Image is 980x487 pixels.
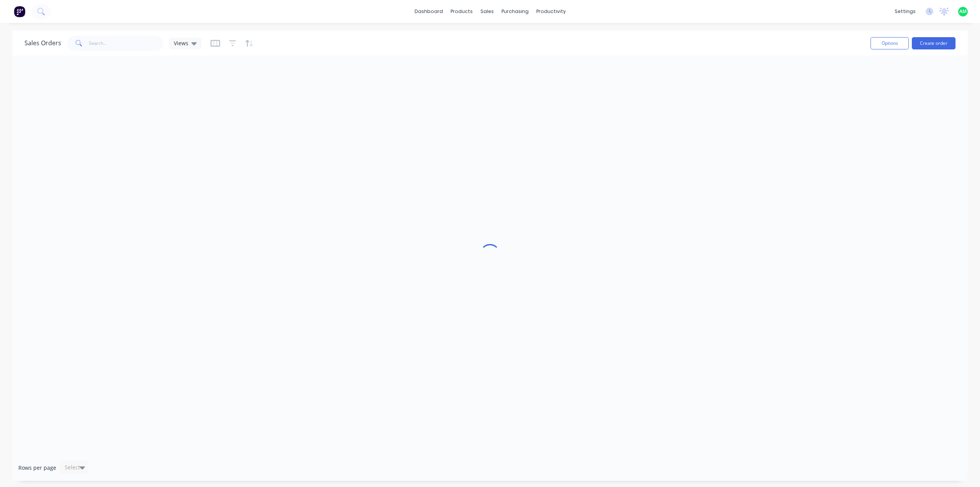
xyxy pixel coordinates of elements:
span: Views [174,39,188,47]
button: Options [871,37,909,49]
input: Search... [89,36,163,51]
a: dashboard [411,6,447,17]
span: AM [959,8,967,15]
div: sales [477,6,498,17]
div: purchasing [498,6,532,17]
div: productivity [532,6,570,17]
div: products [447,6,477,17]
span: Rows per page [18,464,56,472]
button: Create order [912,37,955,49]
div: Select... [65,464,85,471]
img: Factory [14,6,25,17]
div: settings [891,6,920,17]
h1: Sales Orders [24,39,61,47]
